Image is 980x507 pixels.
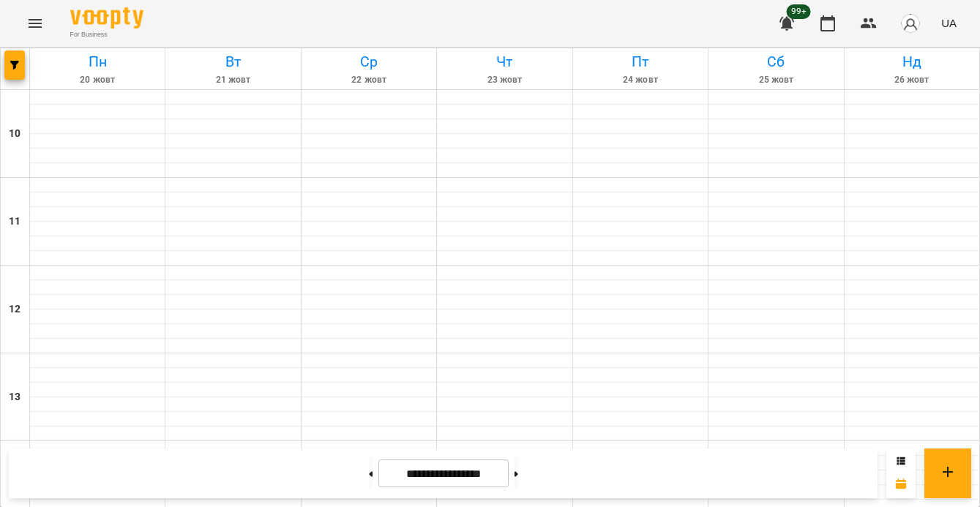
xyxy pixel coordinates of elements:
[32,73,162,87] h6: 20 жовт
[787,4,811,19] span: 99+
[9,214,20,230] h6: 11
[9,301,20,318] h6: 12
[32,50,162,73] h6: Пн
[847,50,977,73] h6: Нд
[439,73,569,87] h6: 23 жовт
[900,13,921,34] img: avatar_s.png
[168,50,298,73] h6: Вт
[935,10,962,37] button: UA
[575,73,706,87] h6: 24 жовт
[168,73,298,87] h6: 21 жовт
[9,389,20,405] h6: 13
[18,6,53,41] button: Menu
[711,50,841,73] h6: Сб
[9,126,20,142] h6: 10
[941,15,957,31] span: UA
[711,73,841,87] h6: 25 жовт
[439,50,569,73] h6: Чт
[70,7,143,29] img: Voopty Logo
[575,50,706,73] h6: Пт
[304,73,434,87] h6: 22 жовт
[70,30,143,40] span: For Business
[847,73,977,87] h6: 26 жовт
[304,50,434,73] h6: Ср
